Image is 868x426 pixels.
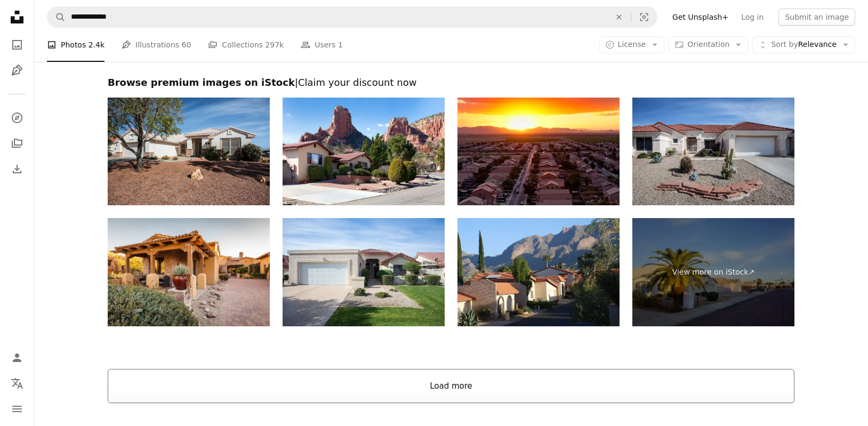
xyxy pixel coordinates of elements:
[666,9,735,26] a: Get Unsplash+
[6,158,28,180] a: Download History
[457,218,620,326] img: Tucson Mountains
[108,369,794,403] button: Load more
[735,9,770,26] a: Log in
[265,39,284,51] span: 297k
[6,60,28,81] a: Illustrations
[6,133,28,154] a: Collections
[108,76,794,89] h2: Browse premium images on iStock
[295,77,417,88] span: | Claim your discount now
[283,98,445,206] img: Sedona residence, Arizona
[771,40,798,49] span: Sort by
[6,347,28,368] a: Log in / Sign up
[6,398,28,420] button: Menu
[122,28,191,62] a: Illustrations 60
[607,7,631,27] button: Clear
[108,98,270,206] img: Arizona-style house design common to the region
[338,39,343,51] span: 1
[457,98,620,206] img: Drone Shot of Maricopa, Arizona at Sunset
[182,39,191,51] span: 60
[631,7,657,27] button: Visual search
[47,6,657,28] form: Find visuals sitewide
[752,36,855,53] button: Sort byRelevance
[6,373,28,394] button: Language
[301,28,343,62] a: Users 1
[208,28,284,62] a: Collections 297k
[283,218,445,326] img: Arizona-style house design common to the region
[6,107,28,128] a: Explore
[6,34,28,55] a: Photos
[669,36,748,53] button: Orientation
[108,218,270,326] img: Luxury Guest Casita
[618,40,646,49] span: License
[47,7,66,27] button: Search Unsplash
[6,6,28,30] a: Home — Unsplash
[771,39,837,50] span: Relevance
[687,40,729,49] span: Orientation
[632,98,794,206] img: Arizona-style house design common to the region
[778,9,855,26] button: Submit an image
[599,36,665,53] button: License
[632,218,794,326] a: View more on iStock↗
